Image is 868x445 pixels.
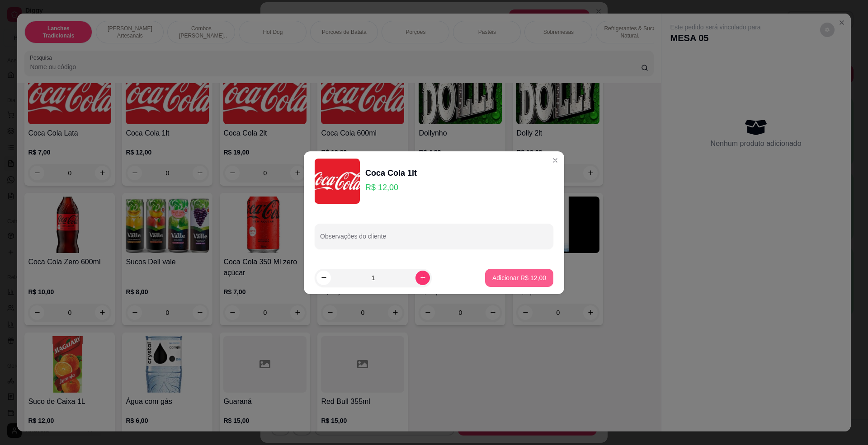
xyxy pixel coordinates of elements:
[315,159,360,204] img: product-image
[365,167,417,179] div: Coca Cola 1lt
[316,271,331,285] button: decrease-product-quantity
[415,271,430,285] button: increase-product-quantity
[548,153,562,168] button: Close
[492,273,546,282] p: Adicionar R$ 12,00
[485,269,553,287] button: Adicionar R$ 12,00
[365,181,417,194] p: R$ 12,00
[320,235,548,244] input: Observações do cliente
